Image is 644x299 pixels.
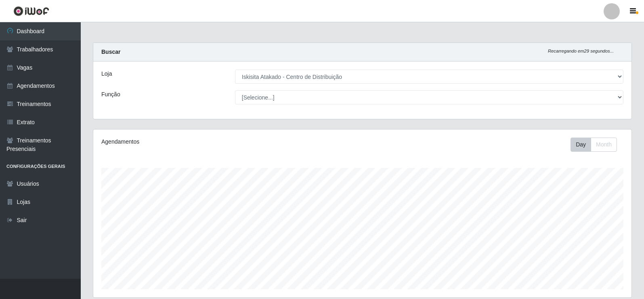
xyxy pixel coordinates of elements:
button: Day [571,138,591,152]
strong: Buscar [101,49,120,55]
label: Função [101,90,120,99]
img: CoreUI Logo [13,6,49,16]
i: Recarregando em 29 segundos... [548,49,614,53]
div: Toolbar with button groups [571,138,623,152]
label: Loja [101,70,112,78]
button: Month [591,138,617,152]
div: First group [571,138,617,152]
div: Agendamentos [101,138,312,146]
